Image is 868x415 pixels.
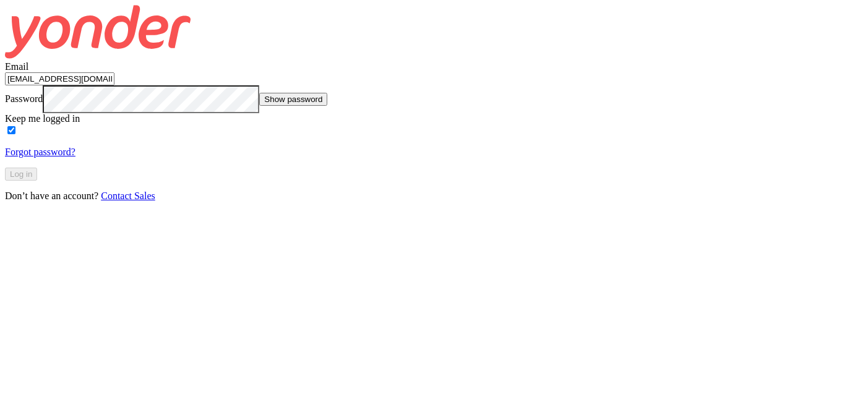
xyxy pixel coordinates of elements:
label: Password [5,93,43,104]
a: Forgot password? [5,147,75,157]
button: Log in [5,168,37,181]
p: Don’t have an account? [5,190,863,202]
label: Email [5,61,28,72]
button: Show password [259,93,327,106]
label: Keep me logged in [5,113,80,124]
a: Contact Sales [101,190,155,201]
input: user@emailaddress.com [5,72,114,85]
